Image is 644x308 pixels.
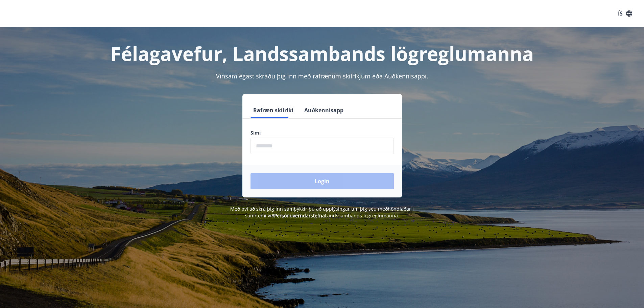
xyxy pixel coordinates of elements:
label: Sími [251,129,394,136]
span: Vinsamlegast skráðu þig inn með rafrænum skilríkjum eða Auðkennisappi. [216,72,428,80]
button: Rafræn skilríki [251,102,296,118]
h1: Félagavefur, Landssambands lögreglumanna [87,41,557,66]
a: Persónuverndarstefna [274,212,325,219]
button: ÍS [614,7,636,20]
span: Með því að skrá þig inn samþykkir þú að upplýsingar um þig séu meðhöndlaðar í samræmi við Landssa... [230,206,414,219]
button: Auðkennisapp [302,102,346,118]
